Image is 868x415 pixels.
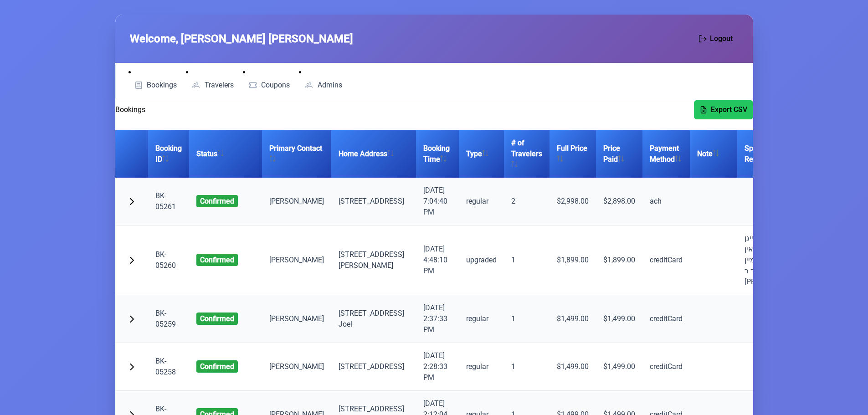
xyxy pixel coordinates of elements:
[262,343,331,391] td: [PERSON_NAME]
[642,130,690,178] th: Payment Method
[596,295,642,343] td: $1,499.00
[711,104,747,115] span: Export CSV
[331,130,416,178] th: Home Address
[642,225,690,295] td: creditCard
[299,78,348,92] a: Admins
[318,82,342,89] span: Admins
[596,343,642,391] td: $1,499.00
[504,225,550,295] td: 1
[504,295,550,343] td: 1
[642,343,690,391] td: creditCard
[128,67,183,92] li: Bookings
[596,178,642,225] td: $2,898.00
[459,343,504,391] td: regular
[189,130,262,178] th: Status
[459,130,504,178] th: Type
[243,67,296,92] li: Coupons
[550,225,596,295] td: $1,899.00
[186,67,239,92] li: Travelers
[550,295,596,343] td: $1,499.00
[262,130,331,178] th: Primary Contact
[737,130,806,178] th: Special Requests
[155,191,176,211] a: BK-05261
[550,130,596,178] th: Full Price
[504,130,550,178] th: # of Travelers
[416,225,459,295] td: [DATE] 4:48:10 PM
[690,130,737,178] th: Note
[737,225,806,295] td: ביטע מיך לייגן אויב מעגליך אין איין דירה מיט מיין שווער ר' [PERSON_NAME]
[155,309,176,328] a: BK-05259
[262,178,331,225] td: [PERSON_NAME]
[416,343,459,391] td: [DATE] 2:28:33 PM
[504,178,550,225] td: 2
[196,254,238,266] span: confirmed
[196,313,238,325] span: confirmed
[710,33,733,44] span: Logout
[205,82,234,89] span: Travelers
[596,225,642,295] td: $1,899.00
[130,31,353,47] span: Welcome, [PERSON_NAME] [PERSON_NAME]
[459,178,504,225] td: regular
[416,295,459,343] td: [DATE] 2:37:33 PM
[550,343,596,391] td: $1,499.00
[262,295,331,343] td: [PERSON_NAME]
[243,78,296,92] a: Coupons
[155,357,176,376] a: BK-05258
[115,104,145,115] h2: Bookings
[694,100,753,119] button: Export CSV
[331,295,416,343] td: [STREET_ADDRESS] Joel
[128,78,183,92] a: Bookings
[147,82,177,89] span: Bookings
[331,225,416,295] td: [STREET_ADDRESS] [PERSON_NAME]
[331,343,416,391] td: [STREET_ADDRESS]
[148,130,189,178] th: Booking ID
[550,178,596,225] td: $2,998.00
[459,295,504,343] td: regular
[459,225,504,295] td: upgraded
[186,78,239,92] a: Travelers
[299,67,348,92] li: Admins
[416,130,459,178] th: Booking Time
[196,195,238,207] span: confirmed
[262,225,331,295] td: [PERSON_NAME]
[261,82,290,89] span: Coupons
[642,295,690,343] td: creditCard
[596,130,642,178] th: Price Paid
[196,360,238,373] span: confirmed
[155,250,176,270] a: BK-05260
[331,178,416,225] td: [STREET_ADDRESS]
[416,178,459,225] td: [DATE] 7:04:40 PM
[693,29,739,48] button: Logout
[504,343,550,391] td: 1
[642,178,690,225] td: ach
